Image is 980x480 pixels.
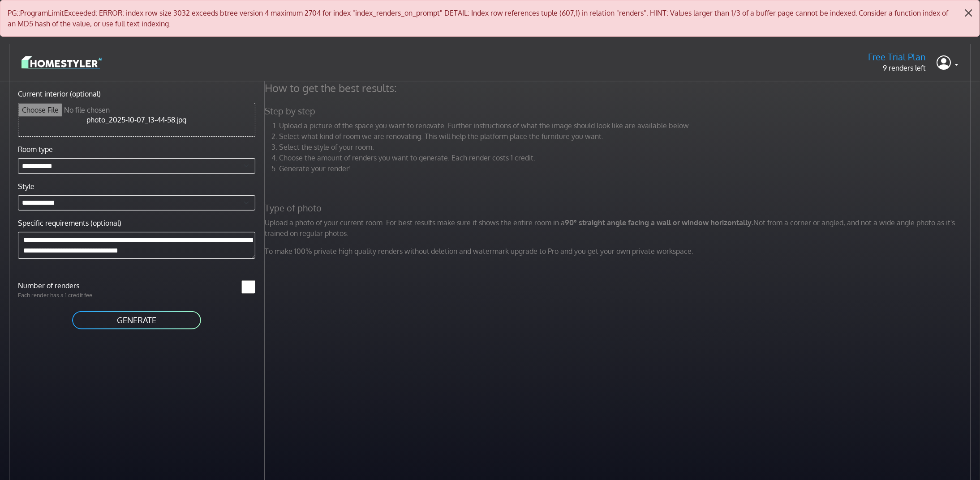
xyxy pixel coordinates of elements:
button: GENERATE [71,310,202,330]
p: Upload a photo of your current room. For best results make sure it shows the entire room in a Not... [259,217,979,239]
h4: How to get the best results: [259,81,979,95]
li: Choose the amount of renders you want to generate. Each render costs 1 credit. [279,152,973,163]
img: logo-3de290ba35641baa71223ecac5eacb59cb85b4c7fdf211dc9aaecaaee71ea2f8.svg [21,55,102,70]
li: Select what kind of room we are renovating. This will help the platform place the furniture you w... [279,131,973,142]
label: Style [18,181,34,192]
li: Upload a picture of the space you want to renovate. Further instructions of what the image should... [279,120,973,131]
label: Number of renders [13,280,137,291]
h5: Free Trial Plan [868,51,926,63]
p: Each render has a 1 credit fee [13,291,137,299]
label: Specific requirements (optional) [18,218,121,228]
strong: 90° straight angle facing a wall or window horizontally. [565,218,754,227]
label: Current interior (optional) [18,88,101,99]
p: To make 100% private high quality renders without deletion and watermark upgrade to Pro and you g... [259,246,979,257]
li: Generate your render! [279,163,973,174]
button: Close [958,0,980,25]
li: Select the style of your room. [279,142,973,152]
h5: Step by step [259,105,979,117]
p: 9 renders left [868,63,926,73]
label: Room type [18,144,53,155]
h5: Type of photo [259,202,979,214]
